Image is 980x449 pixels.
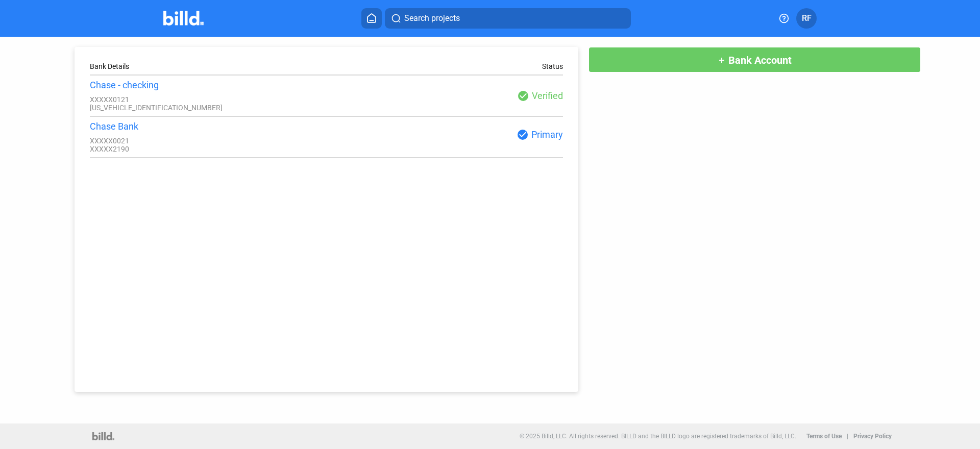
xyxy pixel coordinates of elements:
[589,47,921,72] button: Bank Account
[326,90,562,102] div: Verified
[404,12,460,24] span: Search projects
[90,80,326,90] div: Chase - checking
[517,129,529,141] mat-icon: check_circle
[728,54,792,66] span: Bank Account
[90,104,326,112] div: [US_VEHICLE_IDENTIFICATION_NUMBER]
[90,62,326,70] div: Bank Details
[90,95,326,104] div: XXXXX0121
[326,129,562,141] div: Primary
[90,121,326,132] div: Chase Bank
[718,56,726,64] mat-icon: add
[806,433,842,440] b: Terms of Use
[542,62,563,70] div: Status
[92,432,114,440] img: logo
[90,145,326,153] div: XXXXX2190
[163,11,204,26] img: Billd Company Logo
[520,433,796,440] p: © 2025 Billd, LLC. All rights reserved. BILLD and the BILLD logo are registered trademarks of Bil...
[847,433,848,440] p: |
[90,137,326,145] div: XXXXX0021
[385,8,631,29] button: Search projects
[853,433,892,440] b: Privacy Policy
[517,90,529,102] mat-icon: check_circle
[802,12,812,24] span: RF
[796,8,817,29] button: RF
